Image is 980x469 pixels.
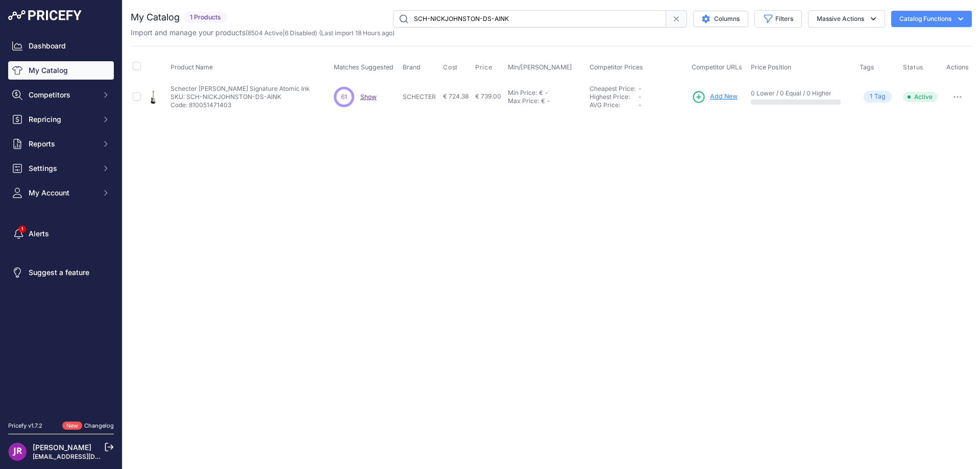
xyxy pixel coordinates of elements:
[508,97,539,105] div: Max Price:
[403,93,439,101] p: SCHECTER
[334,63,394,71] span: Matches Suggested
[590,101,639,109] div: AVG Price:
[903,92,938,102] span: Active
[903,63,923,71] span: Status
[393,10,666,28] input: Search
[590,63,643,71] span: Competitor Prices
[891,11,972,27] button: Catalog Functions
[29,114,95,125] span: Repricing
[29,163,95,174] span: Settings
[751,89,849,97] p: 0 Lower / 0 Equal / 0 Higher
[946,63,969,71] span: Actions
[170,101,310,109] p: Code: 810051471403
[693,11,748,27] button: Columns
[341,92,347,102] span: 61
[541,97,545,105] div: €
[751,63,791,71] span: Price Position
[8,422,42,430] div: Pricefy v1.7.2
[590,85,635,92] a: Cheapest Price:
[692,90,738,104] a: Add New
[29,90,95,100] span: Competitors
[170,63,213,71] span: Product Name
[33,443,91,452] a: [PERSON_NAME]
[590,93,639,101] div: Highest Price:
[864,91,892,103] span: Tag
[184,12,227,23] span: 1 Products
[29,139,95,149] span: Reports
[508,63,572,71] span: Min/[PERSON_NAME]
[545,97,550,105] div: -
[475,63,492,71] span: Price
[8,110,114,129] button: Repricing
[84,422,114,429] a: Changelog
[248,29,283,37] a: 8504 Active
[403,63,421,71] span: Brand
[33,453,139,460] a: [EMAIL_ADDRESS][DOMAIN_NAME]
[710,92,738,102] span: Add New
[131,28,395,38] p: Import and manage your products
[170,85,310,93] p: Schecter [PERSON_NAME] Signature Atomic Ink
[8,86,114,104] button: Competitors
[8,135,114,153] button: Reports
[639,93,642,101] span: -
[475,92,501,100] span: € 739.00
[443,92,469,100] span: € 724.38
[285,29,315,37] a: 6 Disabled
[8,159,114,178] button: Settings
[319,29,395,37] span: (Last import 18 Hours ago)
[443,63,459,71] button: Cost
[539,89,543,97] div: €
[8,184,114,202] button: My Account
[8,37,114,55] a: Dashboard
[508,89,537,97] div: Min Price:
[246,29,317,37] span: ( | )
[62,422,82,430] span: New
[170,93,310,101] p: SKU: SCH-NICKJOHNSTON-DS-AINK
[860,63,874,71] span: Tags
[543,89,548,97] div: -
[8,10,82,20] img: Pricefy Logo
[8,263,114,282] a: Suggest a feature
[639,101,642,109] span: -
[131,10,180,24] h2: My Catalog
[8,225,114,243] a: Alerts
[754,10,802,28] button: Filters
[808,10,885,28] button: Massive Actions
[29,188,95,198] span: My Account
[360,93,377,101] a: Show
[475,63,494,71] button: Price
[8,37,114,409] nav: Sidebar
[903,63,925,71] button: Status
[692,63,742,71] span: Competitor URLs
[8,61,114,80] a: My Catalog
[870,92,872,102] span: 1
[443,63,457,71] span: Cost
[639,85,642,92] span: -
